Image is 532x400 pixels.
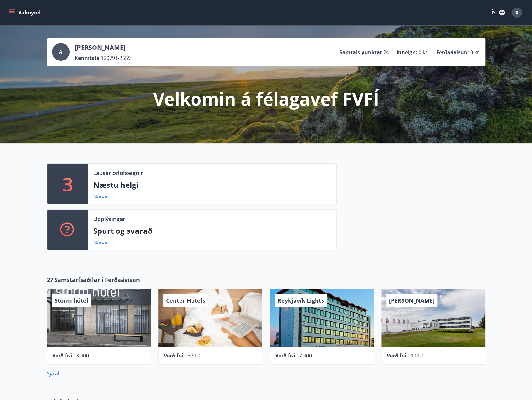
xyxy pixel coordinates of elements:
button: menu [8,7,43,18]
button: ÍS [488,7,508,18]
p: Næstu helgi [93,180,331,190]
span: Reykjavík Lights [277,297,324,304]
span: A [59,49,62,55]
p: Spurt og svarað [93,226,331,236]
p: 3 [63,172,73,196]
p: [PERSON_NAME] [75,43,131,52]
span: Verð frá [164,352,184,359]
p: Samtals punktar [340,49,382,56]
span: Verð frá [275,352,295,359]
a: Nánar [93,193,108,200]
span: 23.900 [185,352,200,359]
span: 0 kr. [419,49,429,56]
span: 0 kr. [470,49,480,56]
p: Inneign : [397,49,417,56]
span: 27 [47,276,53,284]
span: 18.900 [73,352,89,359]
span: A [515,9,519,16]
a: Sjá allt [47,370,62,377]
span: 120791-2659 [101,54,131,61]
span: Samstarfsaðilar í Ferðaávísun [54,276,140,284]
span: [PERSON_NAME] [389,297,435,304]
button: A [509,5,524,20]
span: Storm hótel [54,297,89,304]
span: 21.000 [408,352,423,359]
span: Verð frá [387,352,407,359]
span: Center Hotels [166,297,205,304]
p: Lausar orlofseignir [93,169,143,177]
p: Velkomin á félagavef FVFÍ [153,87,379,111]
span: 24 [383,49,389,56]
span: 17.900 [296,352,312,359]
span: Verð frá [52,352,72,359]
p: Ferðaávísun : [436,49,469,56]
p: Upplýsingar [93,215,125,223]
p: Kennitala [75,54,100,61]
a: Nánar [93,239,108,246]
